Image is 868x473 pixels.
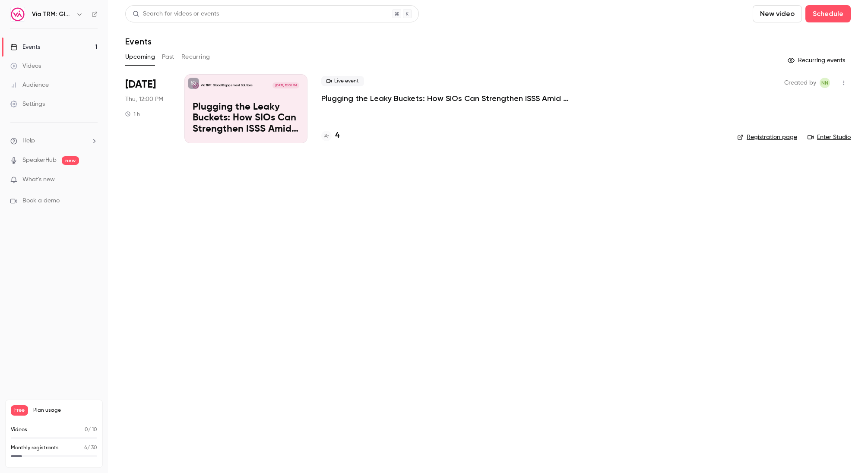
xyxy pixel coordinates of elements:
[10,81,49,89] div: Audience
[62,156,79,165] span: new
[22,156,57,165] a: SpeakerHub
[181,50,210,64] button: Recurring
[85,427,88,432] span: 0
[805,5,851,22] button: Schedule
[125,74,171,143] div: Oct 9 Thu, 12:00 PM (America/New York)
[11,405,28,416] span: Free
[10,62,41,70] div: Videos
[84,444,97,452] p: / 30
[321,93,580,104] a: Plugging the Leaky Buckets: How SIOs Can Strengthen ISSS Amid External Challenges
[737,133,797,142] a: Registration page
[22,136,35,145] span: Help
[125,78,156,91] span: [DATE]
[32,10,73,19] h6: Via TRM: Global Engagement Solutions
[84,445,87,451] span: 4
[821,78,828,88] span: NN
[808,133,851,142] a: Enter Studio
[335,130,339,142] h4: 4
[753,5,802,22] button: New video
[784,54,851,67] button: Recurring events
[10,136,98,145] li: help-dropdown-opener
[11,426,27,434] p: Videos
[125,36,152,47] h1: Events
[22,175,55,184] span: What's new
[784,78,816,88] span: Created by
[133,9,219,19] div: Search for videos or events
[85,426,97,434] p: / 10
[162,50,174,64] button: Past
[11,444,59,452] p: Monthly registrants
[22,196,60,205] span: Book a demo
[272,82,299,88] span: [DATE] 12:00 PM
[321,130,339,142] a: 4
[125,110,140,117] div: 1 h
[321,76,364,86] span: Live event
[87,176,98,184] iframe: Noticeable Trigger
[125,95,163,104] span: Thu, 12:00 PM
[820,78,830,88] span: Nicole Neese
[201,83,253,88] p: Via TRM: Global Engagement Solutions
[10,100,45,108] div: Settings
[11,7,25,21] img: Via TRM: Global Engagement Solutions
[10,43,40,51] div: Events
[193,102,299,135] p: Plugging the Leaky Buckets: How SIOs Can Strengthen ISSS Amid External Challenges
[125,50,155,64] button: Upcoming
[184,74,307,143] a: Plugging the Leaky Buckets: How SIOs Can Strengthen ISSS Amid External ChallengesVia TRM: Global ...
[33,407,97,414] span: Plan usage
